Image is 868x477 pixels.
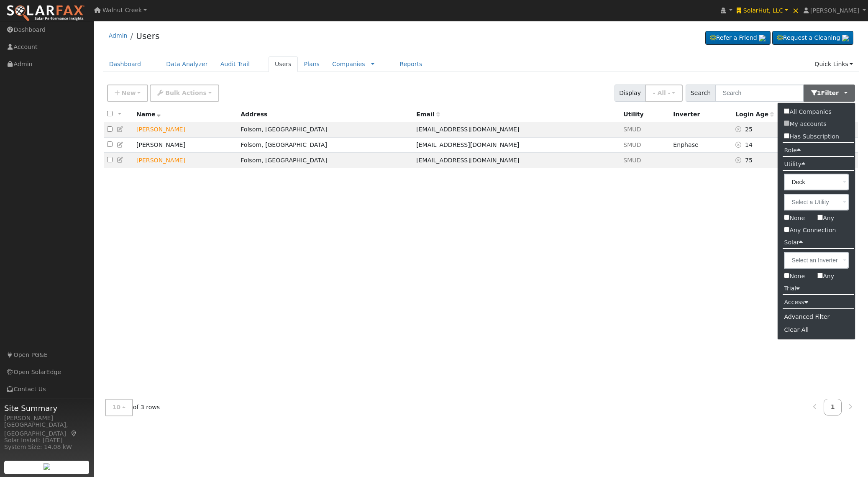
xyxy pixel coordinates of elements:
[160,56,214,72] a: Data Analyzer
[778,282,806,295] label: Trial
[778,131,845,143] label: Has Subscription
[136,111,161,118] span: Name
[623,126,641,133] span: Inactive (Deck)
[784,121,789,126] input: My accounts
[133,153,238,168] td: Lead
[778,144,807,156] label: Role
[745,141,753,148] span: 08/29/2025 4:21:47 PM
[109,32,128,39] a: Admin
[778,236,809,249] label: Solar
[4,403,90,414] span: Site Summary
[705,31,771,45] a: Refer a Friend
[778,270,811,282] label: None
[105,399,133,416] button: 10
[133,137,238,153] td: [PERSON_NAME]
[4,443,90,451] div: System Size: 14.08 kW
[743,7,783,14] span: SolarHut, LLC
[332,61,365,67] a: Companies
[784,252,849,269] input: Select an Inverter
[107,85,149,102] button: New
[6,5,85,22] img: SolarFax
[44,463,50,470] img: retrieve
[715,85,804,102] input: Search
[269,56,298,72] a: Users
[784,273,789,278] input: None
[824,399,842,415] a: 1
[102,7,142,13] span: Walnut Creek
[778,310,855,323] div: Advanced Filter
[150,85,219,102] button: Bulk Actions
[121,90,136,96] span: New
[416,126,519,133] span: [EMAIL_ADDRESS][DOMAIN_NAME]
[778,323,855,336] div: Clear All
[810,7,859,14] span: [PERSON_NAME]
[778,106,837,118] label: All Companies
[745,157,753,164] span: 06/29/2025 9:28:05 AM
[103,56,148,72] a: Dashboard
[70,430,78,437] a: Map
[735,141,745,148] a: No login access
[784,194,849,210] input: Select a Utility
[4,436,90,445] div: Solar Install: [DATE]
[808,56,859,72] a: Quick Links
[784,174,849,190] input: Select a Vendor
[778,296,814,308] label: Access
[298,56,326,72] a: Plans
[778,212,811,224] label: None
[416,111,440,118] span: Email
[673,110,730,119] div: Inverter
[778,224,855,236] label: Any Connection
[623,157,641,164] span: Inactive (Deck)
[735,111,774,118] span: Days since last login
[4,414,90,423] div: [PERSON_NAME]
[416,157,519,164] span: [EMAIL_ADDRESS][DOMAIN_NAME]
[686,85,715,102] span: Search
[735,157,745,164] a: No login access
[759,35,766,41] img: retrieve
[393,56,428,72] a: Reports
[735,126,745,133] a: No login access
[645,85,683,102] button: - All -
[238,122,413,138] td: Folsom, [GEOGRAPHIC_DATA]
[416,141,519,148] span: [EMAIL_ADDRESS][DOMAIN_NAME]
[136,31,159,41] a: Users
[792,5,799,15] span: ×
[784,108,789,114] input: All Companies
[784,227,789,232] input: Any Connection
[778,118,832,130] label: My accounts
[241,110,410,119] div: Address
[113,404,121,410] span: 10
[784,215,789,220] input: None
[615,85,646,102] span: Display
[165,90,207,96] span: Bulk Actions
[133,122,238,138] td: Lead
[623,141,641,148] span: Inactive (Deck)
[772,31,853,45] a: Request a Cleaning
[745,126,753,133] span: 08/18/2025 7:37:45 PM
[784,133,789,138] input: Has Subscription
[811,270,840,282] label: Any
[214,56,256,72] a: Audit Trail
[238,153,413,168] td: Folsom, [GEOGRAPHIC_DATA]
[117,156,124,163] a: Edit User
[238,137,413,153] td: Folsom, [GEOGRAPHIC_DATA]
[778,158,811,170] label: Utility
[623,110,667,119] div: Utility
[4,421,90,438] div: [GEOGRAPHIC_DATA], [GEOGRAPHIC_DATA]
[821,90,843,96] span: Filter
[811,212,840,224] label: Any
[817,273,823,278] input: Any
[817,215,823,220] input: Any
[673,141,698,148] span: Enphase
[117,141,124,148] a: Edit User
[105,399,160,416] span: of 3 rows
[117,126,124,133] a: Edit User
[842,35,849,41] img: retrieve
[804,85,855,102] button: 1Filter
